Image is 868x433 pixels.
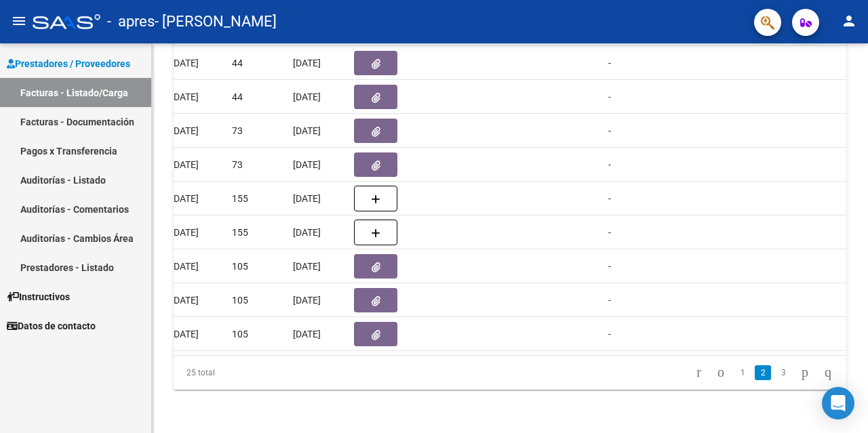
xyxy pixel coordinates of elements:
[608,261,611,272] span: -
[171,91,199,102] span: [DATE]
[171,125,199,136] span: [DATE]
[171,295,199,306] span: [DATE]
[293,193,321,204] span: [DATE]
[773,361,793,384] li: page 3
[775,365,791,380] a: 3
[293,125,321,136] span: [DATE]
[171,227,199,238] span: [DATE]
[232,91,243,102] span: 44
[7,318,96,333] span: Datos de contacto
[232,193,248,204] span: 155
[7,56,130,71] span: Prestadores / Proveedores
[107,7,155,37] span: - apres
[171,58,199,68] span: [DATE]
[293,329,321,339] span: [DATE]
[608,193,611,204] span: -
[608,159,611,170] span: -
[293,295,321,306] span: [DATE]
[155,7,277,37] span: - [PERSON_NAME]
[753,361,773,384] li: page 2
[232,159,243,170] span: 73
[232,261,248,272] span: 105
[690,365,707,380] a: go to first page
[841,13,857,29] mat-icon: person
[608,227,611,238] span: -
[293,91,321,102] span: [DATE]
[171,193,199,204] span: [DATE]
[795,365,814,380] a: go to next page
[232,125,243,136] span: 73
[755,365,771,380] a: 2
[232,329,248,339] span: 105
[608,91,611,102] span: -
[608,295,611,306] span: -
[818,365,837,380] a: go to last page
[293,159,321,170] span: [DATE]
[232,227,248,238] span: 155
[608,58,611,68] span: -
[293,227,321,238] span: [DATE]
[608,329,611,339] span: -
[734,365,751,380] a: 1
[171,159,199,170] span: [DATE]
[171,329,199,339] span: [DATE]
[174,356,306,390] div: 25 total
[608,125,611,136] span: -
[232,295,248,306] span: 105
[711,365,730,380] a: go to previous page
[171,261,199,272] span: [DATE]
[732,361,753,384] li: page 1
[822,387,854,419] div: Open Intercom Messenger
[293,261,321,272] span: [DATE]
[7,289,70,304] span: Instructivos
[232,58,243,68] span: 44
[293,58,321,68] span: [DATE]
[11,13,27,29] mat-icon: menu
